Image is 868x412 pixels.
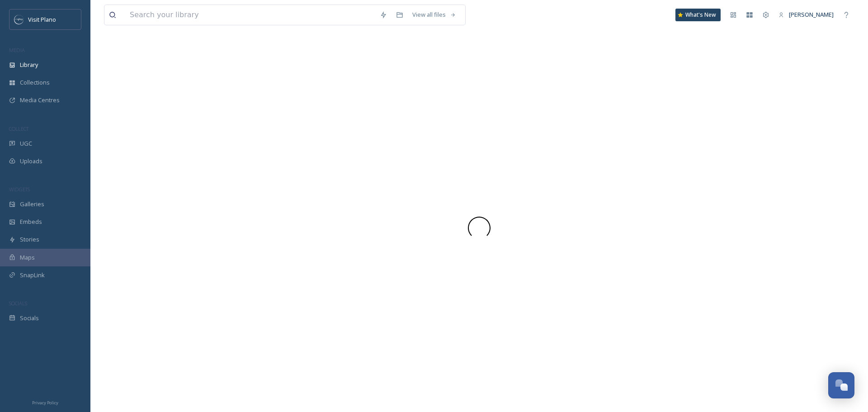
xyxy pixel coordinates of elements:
span: SOCIALS [9,300,27,307]
span: Uploads [20,157,42,166]
span: Stories [20,235,39,244]
span: Collections [20,78,50,87]
img: images.jpeg [14,15,24,24]
span: UGC [20,139,32,148]
span: [PERSON_NAME] [789,10,834,19]
span: SnapLink [20,271,45,279]
span: Privacy Policy [32,400,58,406]
a: [PERSON_NAME] [774,6,838,24]
span: MEDIA [9,47,25,53]
span: WIDGETS [9,186,30,193]
span: Media Centres [20,96,60,104]
a: Privacy Policy [32,397,58,407]
span: Maps [20,253,35,262]
span: Embeds [20,218,42,226]
span: Galleries [20,200,44,208]
button: Open Chat [828,372,854,398]
span: Socials [20,314,39,322]
span: COLLECT [9,125,28,132]
a: What's New [675,9,721,21]
span: Library [20,61,38,69]
a: View all files [408,6,461,24]
input: Search your library [125,5,375,25]
span: Visit Plano [28,15,56,24]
